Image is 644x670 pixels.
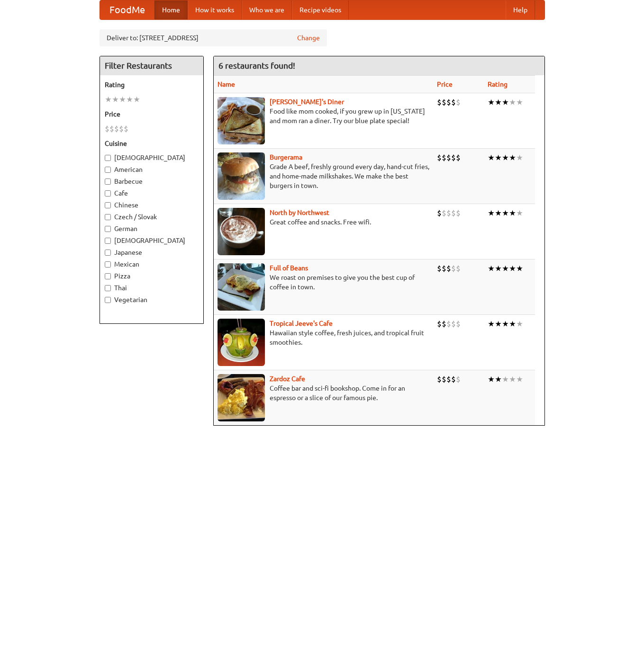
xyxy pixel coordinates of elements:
[451,319,456,329] li: $
[446,97,451,107] li: $
[509,152,516,163] li: ★
[456,152,461,163] li: $
[218,152,265,200] img: burgerama.jpg
[456,319,461,329] li: $
[446,374,451,384] li: $
[105,80,199,89] h5: Rating
[451,374,456,384] li: $
[100,0,154,19] a: FoodMe
[442,97,446,107] li: $
[105,153,199,162] label: [DEMOGRAPHIC_DATA]
[218,208,265,255] img: north.jpg
[242,0,292,19] a: Who we are
[114,124,119,134] li: $
[126,94,133,105] li: ★
[105,139,199,148] h5: Cuisine
[488,97,495,107] li: ★
[105,188,199,198] label: Cafe
[446,319,451,329] li: $
[516,97,523,107] li: ★
[218,61,295,70] ng-pluralize: 6 restaurants found!
[105,283,199,293] label: Thai
[502,97,509,107] li: ★
[495,208,502,218] li: ★
[105,155,111,161] input: [DEMOGRAPHIC_DATA]
[105,94,112,105] li: ★
[105,238,111,244] input: [DEMOGRAPHIC_DATA]
[495,97,502,107] li: ★
[105,124,109,134] li: $
[270,209,329,216] a: North by Northwest
[105,109,199,119] h5: Price
[502,152,509,163] li: ★
[112,94,119,105] li: ★
[105,297,111,303] input: Vegetarian
[495,374,502,384] li: ★
[218,319,265,366] img: jeeves.jpg
[502,263,509,274] li: ★
[446,263,451,274] li: $
[456,97,461,107] li: $
[218,80,235,88] a: Name
[442,263,446,274] li: $
[105,200,199,210] label: Chinese
[105,224,199,233] label: German
[495,319,502,329] li: ★
[456,374,461,384] li: $
[105,190,111,197] input: Cafe
[218,384,429,402] p: Coffee bar and sci-fi bookshop. Come in for an espresso or a slice of our famous pie.
[218,328,429,347] p: Hawaiian style coffee, fresh juices, and tropical fruit smoothies.
[218,107,429,125] p: Food like mom cooked, if you grew up in [US_STATE] and mom ran a diner. Try our blue plate special!
[506,0,535,19] a: Help
[105,248,199,257] label: Japanese
[488,374,495,384] li: ★
[516,374,523,384] li: ★
[105,295,199,304] label: Vegetarian
[270,320,333,327] a: Tropical Jeeve's Cafe
[442,208,446,218] li: $
[218,97,265,144] img: sallys.jpg
[437,208,442,218] li: $
[270,264,308,272] b: Full of Beans
[154,0,188,19] a: Home
[437,152,442,163] li: $
[292,0,349,19] a: Recipe videos
[446,152,451,163] li: $
[270,153,302,161] a: Burgerama
[456,208,461,218] li: $
[451,208,456,218] li: $
[105,236,199,245] label: [DEMOGRAPHIC_DATA]
[218,263,265,311] img: beans.jpg
[502,319,509,329] li: ★
[442,319,446,329] li: $
[451,97,456,107] li: $
[119,124,124,134] li: $
[502,208,509,218] li: ★
[509,374,516,384] li: ★
[488,80,508,88] a: Rating
[437,374,442,384] li: $
[105,202,111,208] input: Chinese
[218,374,265,421] img: zardoz.jpg
[516,263,523,274] li: ★
[456,263,461,274] li: $
[297,33,320,43] a: Change
[124,124,128,134] li: $
[516,208,523,218] li: ★
[105,226,111,232] input: German
[270,98,344,106] a: [PERSON_NAME]'s Diner
[105,271,199,281] label: Pizza
[105,261,111,268] input: Mexican
[488,208,495,218] li: ★
[105,259,199,269] label: Mexican
[105,250,111,256] input: Japanese
[488,152,495,163] li: ★
[495,152,502,163] li: ★
[516,152,523,163] li: ★
[509,208,516,218] li: ★
[105,179,111,185] input: Barbecue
